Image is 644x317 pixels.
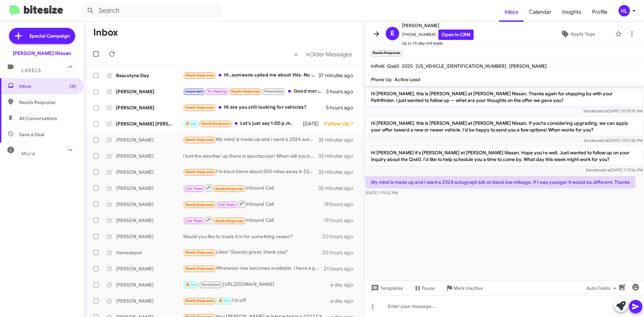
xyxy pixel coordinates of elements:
div: a day ago [330,281,359,288]
div: [PERSON_NAME] [116,104,183,111]
span: [PERSON_NAME] [402,21,474,30]
span: Qx60 [387,63,399,69]
span: Call Them [185,219,203,223]
span: More [21,151,35,157]
button: HL [613,5,637,16]
p: Hi [PERSON_NAME] it's [PERSON_NAME] at [PERSON_NAME] Nissan. Hope you're well. Just wanted to fol... [366,147,643,165]
button: Apply Tags [543,28,612,40]
span: 🔥 Hot [185,282,197,287]
span: Infiniti [371,63,384,69]
div: 33 minutes ago [318,153,359,159]
div: [PERSON_NAME] [116,281,183,288]
div: 33 minutes ago [318,169,359,175]
div: [PERSON_NAME] [116,169,183,175]
a: Special Campaign [9,28,75,44]
span: Forwarded [200,282,222,288]
span: [PHONE_NUMBER] [402,30,474,40]
div: 32 minutes ago [318,137,359,143]
span: 🔥 Hot [218,299,230,303]
div: 37 minutes ago [318,72,359,79]
div: HL [619,5,630,16]
span: Needs Response [185,73,214,77]
nav: Page navigation example [290,47,356,61]
div: 5 hours ago [326,104,359,111]
div: 20 hours ago [322,249,359,256]
span: Profile [587,2,613,22]
button: Next [302,47,356,61]
div: Inbound Call [183,200,324,208]
div: 20 hours ago [322,233,359,240]
div: I bet the weather up there is spectacular! When will you be back in [GEOGRAPHIC_DATA]? [183,153,318,159]
div: 3 hours ago [326,88,359,95]
div: a day ago [330,298,359,304]
span: (4) [70,83,76,90]
span: said at [596,108,608,113]
span: said at [597,138,608,143]
span: Sender [DATE] 10:33:18 AM [583,108,643,113]
div: Hi..someone called me about this. No longer looking for this make and model. Thank you for follow... [183,71,318,79]
div: [PERSON_NAME] [116,298,183,304]
div: 21 hours ago [324,265,359,272]
span: Sender [DATE] 12:57:26 PM [584,138,643,143]
h1: Inbox [93,27,118,38]
p: My mind is made up and I want a 2024 autograph blk on black low mileage. If I was younger it woul... [366,176,635,188]
span: Save a Deal [19,131,44,138]
div: [PERSON_NAME] [116,137,183,143]
div: [PERSON_NAME] [116,185,183,192]
div: [PERSON_NAME] [116,201,183,208]
button: Previous [290,47,302,61]
div: 19 hours ago [324,217,359,224]
a: Inbox [499,2,524,22]
span: Needs Response [19,99,76,106]
div: Whenever one becomes available. I have a good truck so no hurry [183,265,324,272]
span: Needs Response [185,170,214,174]
span: Pause [422,282,435,294]
span: Call Them [185,187,203,191]
span: Important [185,89,203,94]
span: « [294,50,298,58]
span: Needs Response [185,266,214,271]
span: Needs Response [185,203,214,207]
input: Search [81,3,222,19]
div: Good morning [PERSON_NAME], I never heard back from anyone in regards to what was going to happen... [183,88,326,95]
span: Auto Fields [586,282,619,294]
span: Phone Up [371,76,392,83]
span: Active Lead [394,76,420,83]
div: Hi are you still looking for vehicles? [183,104,326,111]
span: Older Messages [309,51,352,58]
span: [US_VEHICLE_IDENTIFICATION_NUMBER] [416,63,506,69]
span: Up to 14-day-old leads [402,40,474,47]
div: 35 minutes ago [318,185,359,192]
div: [PERSON_NAME] [PERSON_NAME] [116,120,183,127]
span: All Conversations [19,115,57,122]
span: Needs Response [231,89,260,94]
a: Insights [557,2,587,22]
div: [PERSON_NAME] [116,88,183,95]
span: [PERSON_NAME] [509,63,547,69]
span: Needs Response [215,187,244,191]
span: E [390,28,394,39]
span: Needs Response [185,250,214,255]
span: Call Them [218,203,236,207]
div: [DATE] [303,120,324,127]
span: Sender [DATE] 1:12:56 PM [586,167,643,172]
div: [PERSON_NAME] Nissan [13,50,71,57]
div: Homedepot [116,249,183,256]
span: Needs Response [185,299,214,303]
div: Liked “Sounds great, thank you!” [183,249,322,256]
span: Labels [21,67,41,73]
div: Follow Up ? [324,120,359,127]
div: [PERSON_NAME] [116,265,183,272]
div: [URL][DOMAIN_NAME] [183,281,330,288]
div: [PERSON_NAME] [116,233,183,240]
button: Auto Fields [581,282,624,294]
div: 18 hours ago [324,201,359,208]
span: 2025 [402,63,413,69]
span: said at [599,167,611,172]
a: Calendar [524,2,557,22]
p: Hi [PERSON_NAME], this is [PERSON_NAME] at [PERSON_NAME] Nissan. If you’re considering upgrading,... [366,117,643,136]
div: Inbound Call [183,184,318,192]
div: [PERSON_NAME] [116,217,183,224]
